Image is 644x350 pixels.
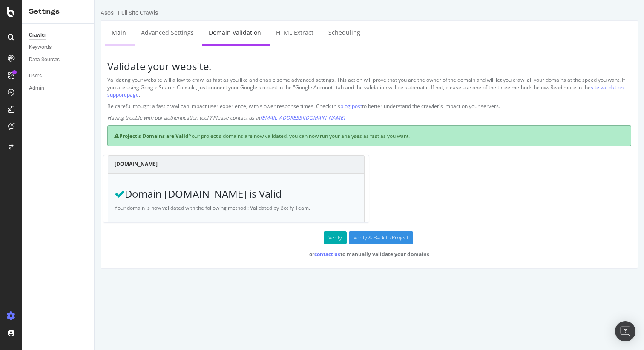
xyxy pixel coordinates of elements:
a: Advanced Settings [40,21,106,44]
h3: Domain [DOMAIN_NAME] is Valid [20,188,263,199]
div: Admin [29,84,44,93]
em: Having trouble with our authentication tool ? Please contact us at [13,114,250,121]
a: Users [29,71,88,80]
a: Admin [29,84,88,93]
a: Crawler [29,31,88,40]
a: Domain Validation [108,21,173,44]
div: Users [29,71,42,80]
p: Validating your website will allow to crawl as fast as you like and enable some advanced settings... [13,76,537,98]
a: [EMAIL_ADDRESS][DOMAIN_NAME] [166,114,250,121]
a: blog post [246,102,267,110]
strong: or to manually validate your domains [215,250,335,258]
button: Verify [229,231,252,244]
a: Data Sources [29,55,88,64]
div: Keywords [29,43,52,52]
div: Open Intercom Messenger [615,321,635,341]
p: Your domain is now validated with the following method : Validated by Botify Team. [20,204,263,211]
input: Verify & Back to Project [254,231,319,244]
p: Be careful though: a fast crawl can impact user experience, with slower response times. Check thi... [13,102,537,110]
div: Crawler [29,31,46,40]
strong: Project's Domains are Valid [20,132,94,139]
h3: Validate your website. [13,61,537,72]
div: Data Sources [29,55,60,64]
a: contact us [220,250,246,258]
div: Your project's domains are now validated, you can now run your analyses as fast as you want. [13,125,537,146]
a: Keywords [29,43,88,52]
a: site validation support page [13,84,529,98]
h4: [DOMAIN_NAME] [20,160,263,168]
div: Settings [29,7,87,17]
a: Main [11,21,38,44]
a: HTML Extract [175,21,225,44]
div: Asos - Full Site Crawls [6,9,63,17]
a: Scheduling [227,21,272,44]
